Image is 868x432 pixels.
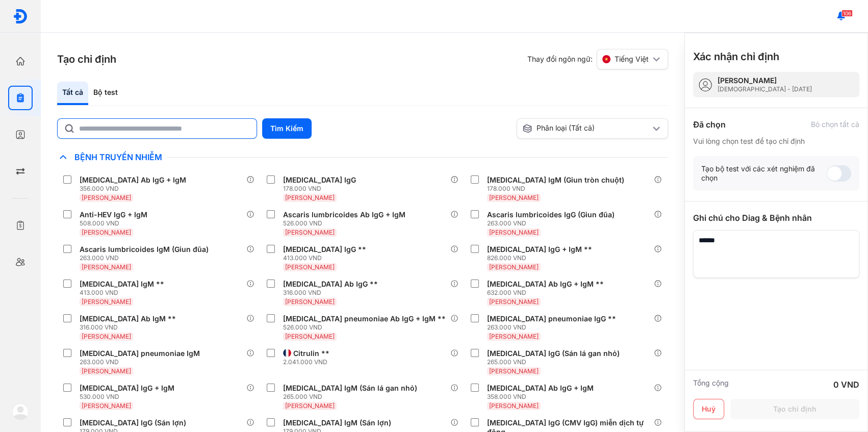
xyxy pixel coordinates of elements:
[489,194,539,201] span: [PERSON_NAME]
[13,9,28,24] img: logo
[80,314,176,323] div: [MEDICAL_DATA] Ab IgM **
[69,152,167,162] span: Bệnh Truyền Nhiễm
[82,263,131,271] span: [PERSON_NAME]
[285,194,335,201] span: [PERSON_NAME]
[487,175,624,185] div: [MEDICAL_DATA] IgM (Giun tròn chuột)
[487,314,616,323] div: [MEDICAL_DATA] pneumoniae IgG **
[283,384,417,393] div: [MEDICAL_DATA] IgM (Sán lá gan nhỏ)
[82,194,131,201] span: [PERSON_NAME]
[489,367,539,375] span: [PERSON_NAME]
[57,52,116,66] h3: Tạo chỉ định
[489,298,539,306] span: [PERSON_NAME]
[487,279,604,289] div: [MEDICAL_DATA] Ab IgG + IgM **
[262,118,312,139] button: Tìm Kiếm
[693,212,859,224] div: Ghi chú cho Diag & Bệnh nhân
[283,314,446,323] div: [MEDICAL_DATA] pneumoniae Ab IgG + IgM **
[718,85,812,93] div: [DEMOGRAPHIC_DATA] - [DATE]
[80,185,190,193] div: 356.000 VND
[487,185,628,193] div: 178.000 VND
[80,175,186,185] div: [MEDICAL_DATA] Ab IgG + IgM
[841,10,853,17] span: 106
[283,323,450,332] div: 526.000 VND
[615,55,649,64] span: Tiếng Việt
[57,82,88,105] div: Tất cả
[80,384,174,393] div: [MEDICAL_DATA] IgG + IgM
[80,323,180,332] div: 316.000 VND
[283,393,421,401] div: 265.000 VND
[285,228,335,236] span: [PERSON_NAME]
[489,402,539,410] span: [PERSON_NAME]
[82,367,131,375] span: [PERSON_NAME]
[811,120,859,129] div: Bỏ chọn tất cả
[285,333,335,340] span: [PERSON_NAME]
[80,358,204,366] div: 263.000 VND
[283,175,356,185] div: [MEDICAL_DATA] IgG
[283,358,334,366] div: 2.041.000 VND
[283,418,391,427] div: [MEDICAL_DATA] IgM (Sán lợn)
[487,358,624,366] div: 265.000 VND
[82,298,131,306] span: [PERSON_NAME]
[693,378,729,391] div: Tổng cộng
[82,333,131,340] span: [PERSON_NAME]
[283,219,410,227] div: 526.000 VND
[487,210,615,219] div: Ascaris lumbricoides IgG (Giun đũa)
[487,323,620,332] div: 263.000 VND
[285,402,335,410] span: [PERSON_NAME]
[88,82,123,105] div: Bộ test
[80,245,209,254] div: Ascaris lumbricoides IgM (Giun đũa)
[522,123,651,134] div: Phân loại (Tất cả)
[833,378,859,391] div: 0 VND
[80,349,200,358] div: [MEDICAL_DATA] pneumoniae IgM
[80,279,164,289] div: [MEDICAL_DATA] IgM **
[487,349,620,358] div: [MEDICAL_DATA] IgG (Sán lá gan nhỏ)
[12,403,29,420] img: logo
[82,228,131,236] span: [PERSON_NAME]
[489,333,539,340] span: [PERSON_NAME]
[730,399,859,419] button: Tạo chỉ định
[283,254,370,262] div: 413.000 VND
[283,279,378,289] div: [MEDICAL_DATA] Ab IgG **
[693,399,724,419] button: Huỷ
[80,210,147,219] div: Anti-HEV IgG + IgM
[487,289,608,297] div: 632.000 VND
[283,210,405,219] div: Ascaris lumbricoides Ab IgG + IgM
[285,298,335,306] span: [PERSON_NAME]
[487,254,596,262] div: 826.000 VND
[82,402,131,410] span: [PERSON_NAME]
[693,118,726,131] div: Đã chọn
[487,384,594,393] div: [MEDICAL_DATA] Ab IgG + IgM
[283,245,366,254] div: [MEDICAL_DATA] IgG **
[693,137,859,146] div: Vui lòng chọn test để tạo chỉ định
[489,263,539,271] span: [PERSON_NAME]
[701,164,827,183] div: Tạo bộ test với các xét nghiệm đã chọn
[718,76,812,85] div: [PERSON_NAME]
[293,349,329,358] div: Citrulin **
[527,49,668,69] div: Thay đổi ngôn ngữ:
[285,263,335,271] span: [PERSON_NAME]
[80,254,213,262] div: 263.000 VND
[487,219,619,227] div: 263.000 VND
[80,418,186,427] div: [MEDICAL_DATA] IgG (Sán lợn)
[283,289,382,297] div: 316.000 VND
[80,393,178,401] div: 530.000 VND
[487,245,592,254] div: [MEDICAL_DATA] IgG + IgM **
[489,228,539,236] span: [PERSON_NAME]
[80,289,168,297] div: 413.000 VND
[693,49,779,64] h3: Xác nhận chỉ định
[80,219,151,227] div: 508.000 VND
[487,393,598,401] div: 358.000 VND
[283,185,360,193] div: 178.000 VND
